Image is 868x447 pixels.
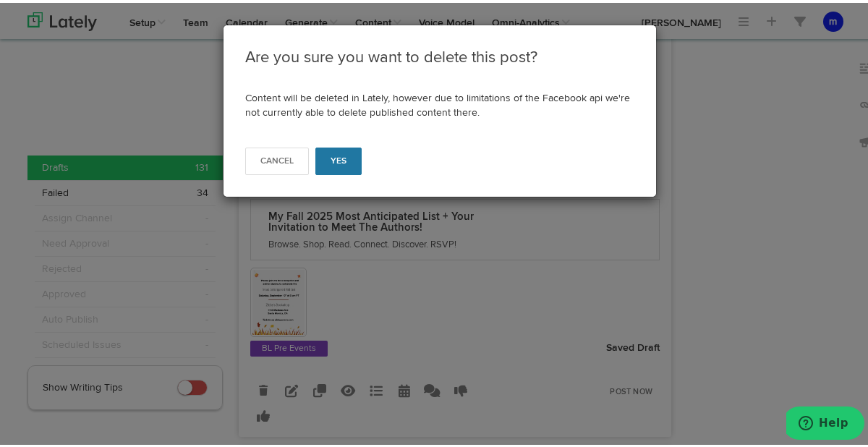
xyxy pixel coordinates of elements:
p: Content will be deleted in Lately, however due to limitations of the Facebook api we're not curre... [245,88,634,117]
button: Yes [315,145,362,172]
iframe: Opens a widget where you can find more information [786,404,864,440]
h3: Are you sure you want to delete this post? [245,44,634,67]
span: Yes [331,154,347,163]
button: Cancel [245,145,309,172]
